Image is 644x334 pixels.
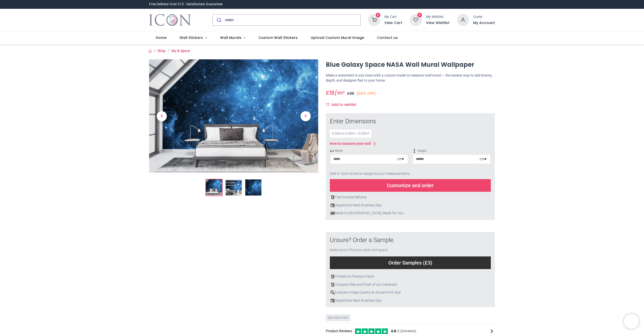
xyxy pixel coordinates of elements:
[426,14,449,19] div: My Wishlist
[389,2,495,7] iframe: Customer reviews powered by Trustpilot
[473,20,495,26] a: My Account
[397,157,404,162] div: cm ▾
[384,14,402,19] div: My Cart
[329,89,334,97] span: 18
[258,35,298,40] span: Custom Wall Stickers
[156,35,167,40] span: Home
[331,211,335,215] img: uk
[330,168,491,179] div: Add 5-10cm of extra margin to your measurements.
[213,31,252,44] a: Wall Murals
[326,314,351,322] div: SKU: WS-47592
[391,329,416,334] span: /5 ( 5 reviews)
[149,13,191,27] a: Logo of Icon Wall Stickers
[391,329,396,333] span: 4.8
[171,49,190,53] a: Sky & Space
[480,157,486,162] div: cm ▾
[245,179,261,196] img: WS-47592-03
[377,35,398,40] span: Contact us
[330,282,491,287] div: Compare feel and finish of our materials
[330,149,408,153] span: Width
[311,35,364,40] span: Upload Custom Mural Image
[206,179,222,196] img: Blue Galaxy Space NASA Wall Mural Wallpaper
[330,274,491,279] div: Printed on Premium Satin
[301,111,311,121] span: Next
[334,89,345,97] span: /m²
[226,179,242,196] img: WS-47592-02
[473,14,495,19] div: Guest
[330,256,491,269] div: Order Samples (£3)
[220,35,241,40] span: Wall Murals
[149,13,191,27] img: Icon Wall Stickers
[326,60,495,69] h1: Blue Galaxy Space NASA Wall Mural Wallpaper
[330,236,491,245] div: Unsure? Order a Sample.
[347,91,354,96] span: £
[410,18,422,22] a: 0
[426,20,449,26] a: View Wishlist
[330,195,491,200] div: Free tracked delivery
[157,49,166,53] a: Shop
[384,20,402,26] a: View Cart
[624,314,639,329] iframe: Brevo live chat
[330,141,371,146] div: How to measure your wall
[326,89,334,97] span: £
[326,101,361,109] button: Add to wishlistAdd to wishlist
[330,248,491,253] div: Make sure it fits your style and space.
[149,2,223,7] div: Free Delivery Over £15 - Satisfaction Guarantee
[213,14,225,26] button: Submit
[293,76,318,156] a: Next
[412,149,491,153] span: Height
[350,91,354,96] span: 36
[330,298,491,303] div: Dispatches Next Business Day
[417,13,422,17] sup: 0
[330,290,491,295] div: Evaluate Image Quality at Actual Print Size
[368,18,380,22] a: 0
[157,111,167,121] span: Previous
[330,211,491,216] div: Made in [GEOGRAPHIC_DATA], Made for You
[326,103,330,106] i: Add to wishlist
[326,73,495,83] p: Make a statement in any room with a custom made to measure wall mural — the easiest way to add dr...
[357,91,376,96] small: (50% OFF)
[149,59,318,173] img: Blue Galaxy Space NASA Wall Mural Wallpaper
[179,35,203,40] span: Wall Stickers
[330,203,491,208] div: Dispatches Next Business Day
[376,13,381,17] sup: 0
[173,31,213,44] a: Wall Stickers
[149,76,174,156] a: Previous
[330,117,491,126] div: Enter Dimensions
[330,130,371,138] div: 0.00 m x 0.00 m = 0.00 m²
[330,179,491,192] div: Customize and order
